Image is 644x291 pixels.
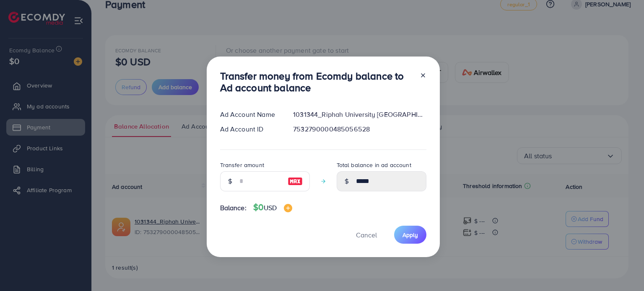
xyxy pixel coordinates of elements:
img: image [284,204,292,212]
iframe: Chat [608,253,638,285]
button: Cancel [345,226,387,244]
span: Apply [402,231,418,239]
img: image [288,176,303,186]
label: Transfer amount [220,161,264,169]
button: Apply [394,226,426,244]
span: Cancel [356,230,377,239]
span: USD [264,203,277,212]
div: Ad Account ID [213,124,287,134]
div: Ad Account Name [213,110,287,119]
div: 1031344_Riphah University [GEOGRAPHIC_DATA] [286,110,433,119]
span: Balance: [220,203,247,213]
h4: $0 [253,202,292,213]
h3: Transfer money from Ecomdy balance to Ad account balance [220,70,413,94]
div: 7532790000485056528 [286,124,433,134]
label: Total balance in ad account [337,161,411,169]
